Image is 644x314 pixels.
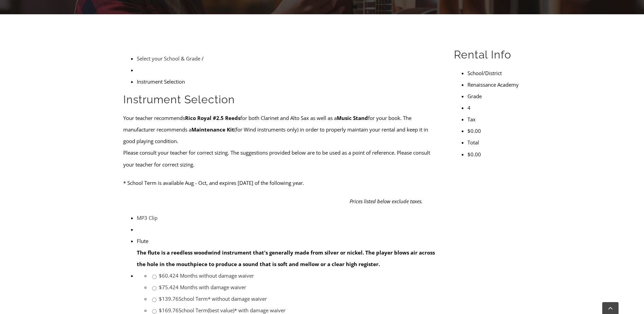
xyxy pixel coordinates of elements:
[202,55,204,62] span: /
[159,307,286,314] a: $169.76School Term(best value)* with damage waiver
[123,177,438,189] p: * School Term is available Aug - Oct, and expires [DATE] of the following year.
[467,114,521,125] li: Tax
[191,126,234,133] strong: Maintenance Kit
[159,295,267,302] a: $139.76School Term* without damage waiver
[159,284,176,291] span: $75.42
[467,90,521,102] li: Grade
[123,92,438,107] h2: Instrument Selection
[137,55,200,62] a: Select your School & Grade
[467,102,521,114] li: 4
[137,76,438,87] li: Instrument Selection
[123,147,438,170] p: Please consult your teacher for correct sizing. The suggestions provided below are to be used as ...
[137,235,438,247] div: Flute
[159,272,176,279] span: $60.42
[454,48,521,62] h2: Rental Info
[337,115,368,121] strong: Music Stand
[350,198,423,205] em: Prices listed below exclude taxes.
[467,125,521,137] li: $0.00
[159,284,246,291] a: $75.424 Months with damage waiver
[159,307,179,314] span: $169.76
[467,137,521,148] li: Total
[467,67,521,79] li: School/District
[185,115,240,121] strong: Rico Royal #2.5 Reeds
[159,272,254,279] a: $60.424 Months without damage waiver
[467,149,521,160] li: $0.00
[137,249,435,267] strong: The flute is a reedless woodwind instrument that's generally made from silver or nickel. The play...
[467,79,521,90] li: Renaissance Academy
[137,214,158,221] a: MP3 Clip
[159,295,179,302] span: $139.76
